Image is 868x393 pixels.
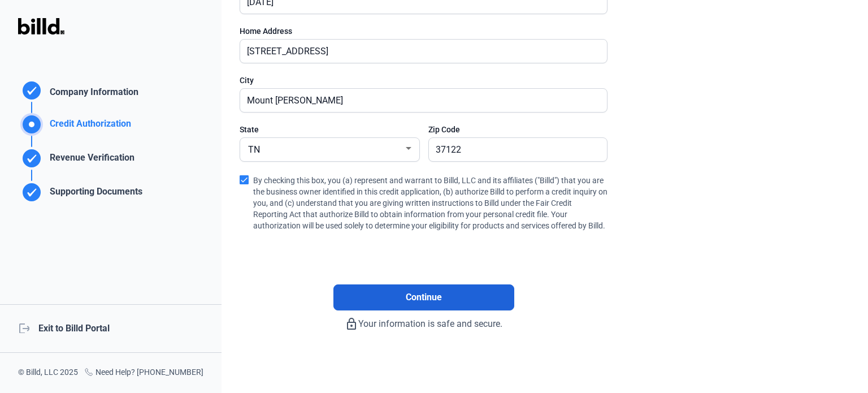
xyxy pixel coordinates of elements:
[84,366,203,379] div: Need Help? [PHONE_NUMBER]
[406,291,442,304] span: Continue
[18,366,78,379] div: © Billd, LLC 2025
[18,18,64,34] img: Billd Logo
[45,185,142,204] div: Supporting Documents
[428,124,607,135] div: Zip Code
[18,322,29,333] mat-icon: logout
[240,75,607,86] div: City
[248,144,260,155] span: TN
[240,25,607,37] div: Home Address
[345,317,358,331] mat-icon: lock_outline
[240,124,419,135] div: State
[333,284,514,310] button: Continue
[253,173,607,231] span: By checking this box, you (a) represent and warrant to Billd, LLC and its affiliates ("Billd") th...
[240,310,607,331] div: Your information is safe and secure.
[45,117,131,136] div: Credit Authorization
[45,85,138,102] div: Company Information
[45,151,134,170] div: Revenue Verification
